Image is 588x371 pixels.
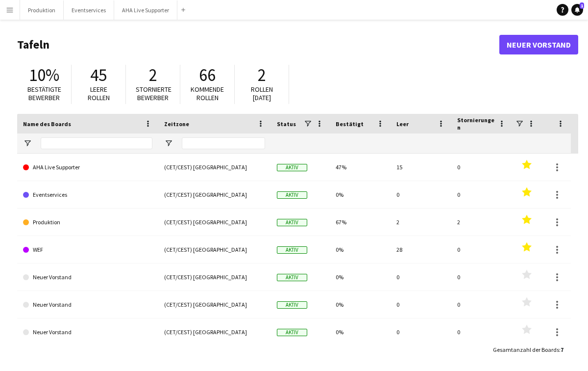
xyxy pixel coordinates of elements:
[23,264,152,291] a: Neuer Vorstand
[88,85,110,102] span: Leere Rollen
[277,120,296,128] span: Status
[17,37,499,52] h1: Tafeln
[277,246,307,254] span: Aktiv
[277,329,307,336] span: Aktiv
[451,318,512,345] div: 0
[277,301,307,309] span: Aktiv
[391,154,451,181] div: 15
[493,340,563,359] div: :
[571,4,583,16] a: 1
[330,209,391,236] div: 67%
[158,154,271,181] div: (CET/CEST) [GEOGRAPHIC_DATA]
[23,236,152,264] a: WEF
[277,191,307,199] span: Aktiv
[391,318,451,345] div: 0
[330,318,391,345] div: 0%
[330,154,391,181] div: 47%
[182,137,265,149] input: Zeitzone Filtereingang
[396,120,409,128] span: Leer
[330,291,391,318] div: 0%
[451,209,512,236] div: 2
[23,318,152,346] a: Neuer Vorstand
[20,0,64,20] button: Produktion
[277,274,307,281] span: Aktiv
[149,64,157,86] span: 2
[23,139,32,148] button: Filtermenü öffnen
[199,64,216,86] span: 66
[29,64,59,86] span: 10%
[499,35,578,54] a: Neuer Vorstand
[330,264,391,291] div: 0%
[23,120,71,128] span: Name des Boards
[158,236,271,263] div: (CET/CEST) [GEOGRAPHIC_DATA]
[258,64,266,86] span: 2
[158,291,271,318] div: (CET/CEST) [GEOGRAPHIC_DATA]
[330,181,391,208] div: 0%
[158,181,271,208] div: (CET/CEST) [GEOGRAPHIC_DATA]
[158,318,271,345] div: (CET/CEST) [GEOGRAPHIC_DATA]
[451,236,512,263] div: 0
[251,85,273,102] span: Rollen [DATE]
[561,346,563,353] span: 7
[391,291,451,318] div: 0
[23,181,152,209] a: Eventservices
[451,291,512,318] div: 0
[391,181,451,208] div: 0
[580,2,584,9] span: 1
[391,264,451,291] div: 0
[23,154,152,181] a: AHA Live Supporter
[191,85,224,102] span: Kommende Rollen
[277,164,307,171] span: Aktiv
[493,346,559,353] span: Gesamtanzahl der Boards
[136,85,171,102] span: Stornierte Bewerber
[277,219,307,226] span: Aktiv
[164,139,173,148] button: Filtermenü öffnen
[64,0,114,20] button: Eventservices
[23,291,152,318] a: Neuer Vorstand
[41,137,152,149] input: Name des Boards Filtereingang
[114,0,177,20] button: AHA Live Supporter
[23,209,152,236] a: Produktion
[451,181,512,208] div: 0
[158,209,271,236] div: (CET/CEST) [GEOGRAPHIC_DATA]
[158,264,271,291] div: (CET/CEST) [GEOGRAPHIC_DATA]
[451,264,512,291] div: 0
[457,116,494,131] span: Stornierungen
[391,209,451,236] div: 2
[164,120,189,128] span: Zeitzone
[451,154,512,181] div: 0
[27,85,61,102] span: Bestätigte Bewerber
[330,236,391,263] div: 0%
[90,64,107,86] span: 45
[336,120,364,128] span: Bestätigt
[391,236,451,263] div: 28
